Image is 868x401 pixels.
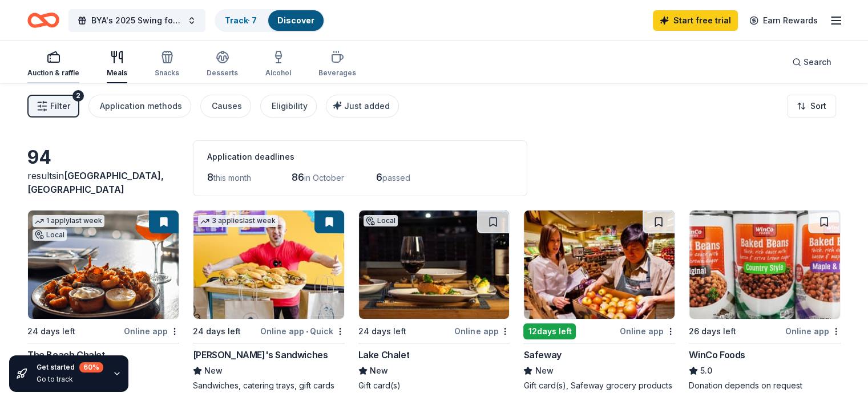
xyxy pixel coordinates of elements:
div: Online app [124,324,179,338]
div: 24 days left [193,325,241,338]
div: results [27,169,179,196]
img: Image for WinCo Foods [689,210,840,319]
button: Causes [200,95,251,118]
button: Track· 7Discover [215,9,325,32]
div: [PERSON_NAME]'s Sandwiches [193,348,328,362]
a: Image for The Beach Chalet1 applylast weekLocal24 days leftOnline appThe Beach ChaletNewGift card(s) [27,210,179,391]
div: Gift card(s), Safeway grocery products [523,380,675,391]
button: Eligibility [260,95,317,118]
div: WinCo Foods [689,348,745,362]
button: Snacks [155,46,179,83]
div: 24 days left [358,325,406,338]
button: Just added [326,95,399,118]
div: 60 % [79,362,103,372]
button: Meals [107,46,127,83]
button: BYA's 2025 Swing for Success Charity Golf Tournament [68,9,205,32]
span: Search [804,55,831,69]
span: in October [304,173,344,183]
div: 24 days left [27,325,75,338]
div: Local [364,215,398,226]
div: Eligibility [272,99,308,113]
img: Image for Ike's Sandwiches [193,210,344,319]
span: passed [382,173,410,183]
div: Desserts [207,68,238,78]
div: Gift card(s) [358,380,510,391]
span: • [306,327,308,336]
div: Beverages [318,68,356,78]
div: Auction & raffle [27,68,79,78]
a: Home [27,7,59,34]
span: 8 [207,171,213,183]
span: New [204,364,223,378]
div: Application deadlines [207,150,513,164]
div: 1 apply last week [33,215,104,227]
div: Online app [785,324,841,338]
button: Sort [787,95,836,118]
button: Search [783,51,841,74]
a: Earn Rewards [742,10,825,31]
a: Start free trial [653,10,738,31]
button: Beverages [318,46,356,83]
span: Filter [50,99,70,113]
span: BYA's 2025 Swing for Success Charity Golf Tournament [91,14,183,27]
a: Image for Lake ChaletLocal24 days leftOnline appLake ChaletNewGift card(s) [358,210,510,391]
div: Lake Chalet [358,348,410,362]
span: New [370,364,388,378]
div: Online app Quick [260,324,345,338]
img: Image for The Beach Chalet [28,210,179,319]
button: Auction & raffle [27,46,79,83]
div: Online app [620,324,675,338]
div: 12 days left [523,323,576,339]
span: 86 [292,171,304,183]
span: Sort [810,99,826,113]
div: 3 applies last week [198,215,278,227]
div: Online app [454,324,510,338]
span: [GEOGRAPHIC_DATA], [GEOGRAPHIC_DATA] [27,170,164,195]
div: Snacks [155,68,179,78]
div: Meals [107,68,127,78]
span: 6 [376,171,382,183]
button: Application methods [88,95,191,118]
button: Desserts [207,46,238,83]
div: Get started [37,362,103,372]
div: Causes [212,99,242,113]
span: 5.0 [700,364,712,378]
span: Just added [344,101,390,111]
div: Application methods [100,99,182,113]
div: 2 [72,90,84,102]
span: New [535,364,553,378]
div: Donation depends on request [689,380,841,391]
button: Filter2 [27,95,79,118]
img: Image for Safeway [524,210,675,319]
div: Go to track [37,375,103,384]
a: Image for Safeway12days leftOnline appSafewayNewGift card(s), Safeway grocery products [523,210,675,391]
a: Image for Ike's Sandwiches3 applieslast week24 days leftOnline app•Quick[PERSON_NAME]'s Sandwiche... [193,210,345,391]
div: 94 [27,146,179,169]
span: this month [213,173,251,183]
div: 26 days left [689,325,736,338]
img: Image for Lake Chalet [359,210,510,319]
div: Safeway [523,348,561,362]
div: Alcohol [265,68,291,78]
a: Track· 7 [225,15,257,25]
a: Image for WinCo Foods26 days leftOnline appWinCo Foods5.0Donation depends on request [689,210,841,391]
span: in [27,170,164,195]
a: Discover [277,15,314,25]
div: Local [33,229,67,241]
button: Alcohol [265,46,291,83]
div: Sandwiches, catering trays, gift cards [193,380,345,391]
